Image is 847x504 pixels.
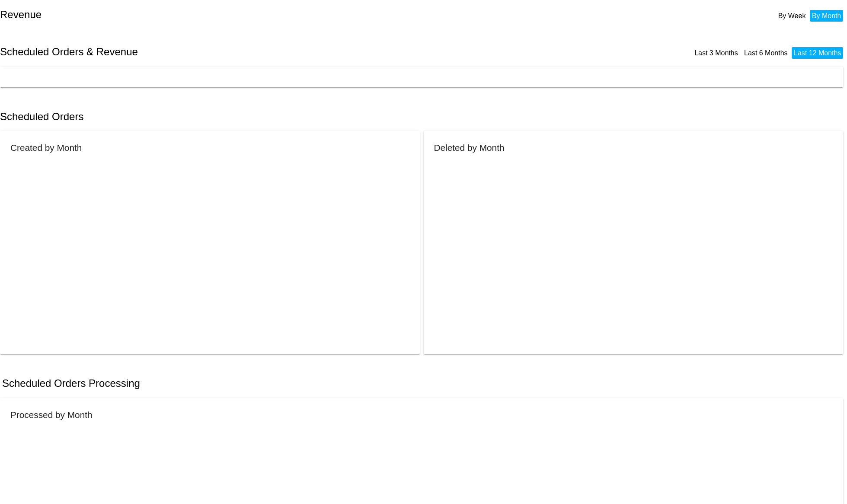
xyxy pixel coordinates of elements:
[744,49,788,57] a: Last 6 Months
[10,410,93,420] h2: Processed by Month
[776,10,808,22] li: By Week
[694,49,738,57] a: Last 3 Months
[434,143,505,153] h2: Deleted by Month
[810,10,844,22] li: By Month
[2,377,140,389] h2: Scheduled Orders Processing
[794,49,841,57] a: Last 12 Months
[10,143,82,153] h2: Created by Month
